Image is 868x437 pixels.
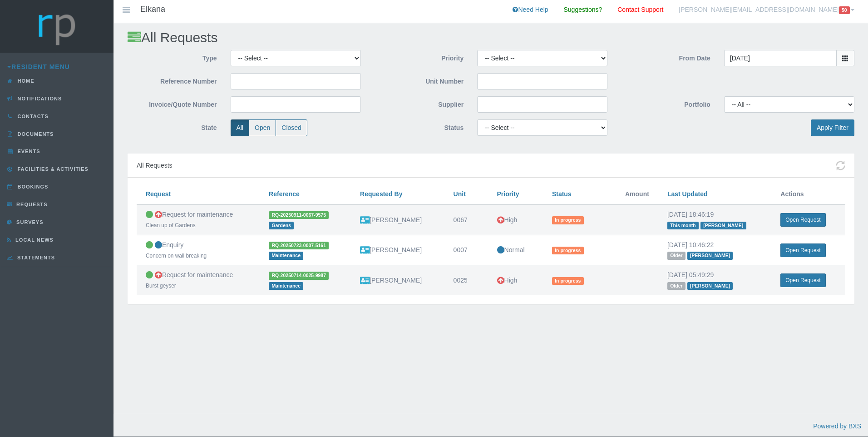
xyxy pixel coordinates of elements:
[15,184,49,189] span: Bookings
[137,265,260,295] td: Request for maintenance
[454,190,466,198] a: Unit
[269,282,303,290] span: Maintenance
[444,235,488,265] td: 0007
[368,50,471,64] label: Priority
[15,114,49,119] span: Contacts
[667,282,686,290] span: Older
[249,119,276,136] label: Open
[7,63,70,70] a: Resident Menu
[121,96,224,110] label: Invoice/Quote Number
[488,235,543,265] td: Normal
[687,282,733,290] span: [PERSON_NAME]
[13,237,54,243] span: Local News
[813,422,861,430] a: Powered by BXS
[351,235,444,265] td: [PERSON_NAME]
[15,149,40,154] span: Events
[667,252,686,259] span: Older
[14,219,43,225] span: Surveys
[444,265,488,295] td: 0025
[137,235,260,265] td: Enquiry
[14,202,48,207] span: Requests
[15,96,62,101] span: Notifications
[614,50,717,64] label: From Date
[552,190,572,198] a: Status
[140,5,165,14] h4: Elkana
[146,222,196,228] small: Clean up of Gardens
[368,73,471,87] label: Unit Number
[121,73,224,87] label: Reference Number
[269,190,300,198] a: Reference
[658,265,771,295] td: [DATE] 05:49:29
[700,222,746,229] span: [PERSON_NAME]
[146,253,207,259] small: Concern on wall breaking
[614,96,717,110] label: Portfolio
[351,204,444,235] td: [PERSON_NAME]
[269,222,294,229] span: Gardens
[552,216,584,224] span: In progress
[15,255,55,260] span: Statements
[811,119,854,136] button: Apply Filter
[146,283,176,289] small: Burst geyser
[552,277,584,285] span: In progress
[351,265,444,295] td: [PERSON_NAME]
[137,204,260,235] td: Request for maintenance
[780,190,804,198] span: Actions
[667,190,708,198] a: Last Updated
[15,78,35,84] span: Home
[269,272,329,279] span: RQ-20250714-0025-9987
[497,190,519,198] a: Priority
[687,252,733,259] span: [PERSON_NAME]
[269,242,329,249] span: RQ-20250723-0007-5161
[269,252,303,259] span: Maintenance
[552,247,584,254] span: In progress
[839,6,850,14] span: 50
[231,119,250,136] label: All
[667,222,699,229] span: This month
[780,213,825,227] a: Open Request
[368,119,471,133] label: Status
[276,119,307,136] label: Closed
[128,30,854,45] h2: All Requests
[146,190,171,198] a: Request
[128,154,854,178] div: All Requests
[658,204,771,235] td: [DATE] 18:46:19
[444,204,488,235] td: 0067
[368,96,471,110] label: Supplier
[658,235,771,265] td: [DATE] 10:46:22
[121,50,224,64] label: Type
[780,243,825,257] a: Open Request
[488,265,543,295] td: High
[121,119,224,133] label: State
[488,204,543,235] td: High
[625,190,649,198] span: Amount
[15,131,54,137] span: Documents
[780,273,825,287] a: Open Request
[269,211,329,219] span: RQ-20250911-0067-9575
[360,190,402,198] a: Requested By
[15,166,89,172] span: Facilities & Activities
